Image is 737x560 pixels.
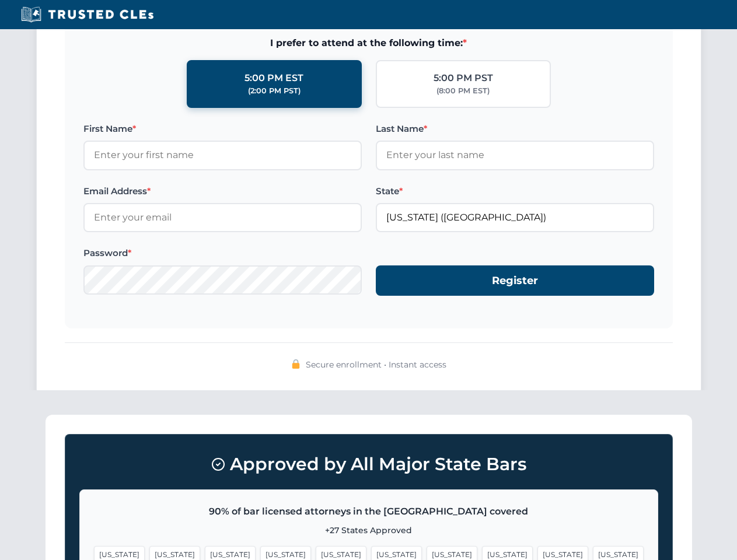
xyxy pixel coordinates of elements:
[306,358,446,371] span: Secure enrollment • Instant access
[376,122,654,136] label: Last Name
[291,359,301,369] img: 🔒
[83,184,362,198] label: Email Address
[376,265,654,296] button: Register
[83,141,362,170] input: Enter your first name
[79,449,658,480] h3: Approved by All Major State Bars
[94,524,644,537] p: +27 States Approved
[244,71,303,86] div: 5:00 PM EST
[94,504,644,519] p: 90% of bar licensed attorneys in the [GEOGRAPHIC_DATA] covered
[83,36,654,51] span: I prefer to attend at the following time:
[436,85,490,97] div: (8:00 PM EST)
[376,203,654,232] input: Missouri (MO)
[376,184,654,198] label: State
[248,85,301,97] div: (2:00 PM PST)
[83,203,362,232] input: Enter your email
[83,122,362,136] label: First Name
[83,246,362,260] label: Password
[376,141,654,170] input: Enter your last name
[434,71,493,86] div: 5:00 PM PST
[18,6,157,23] img: Trusted CLEs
